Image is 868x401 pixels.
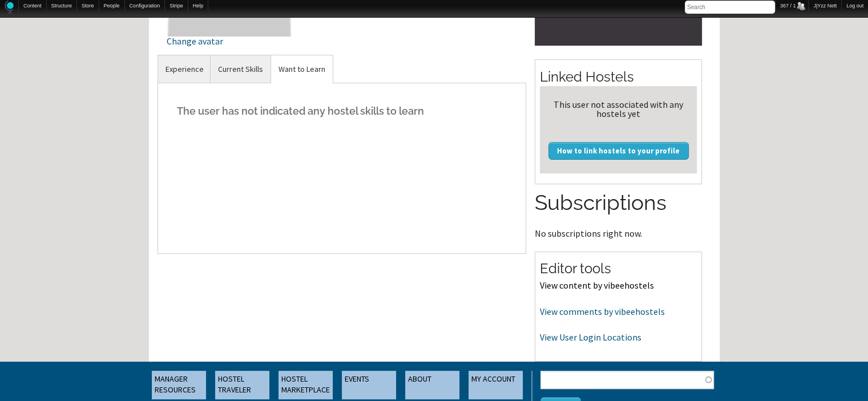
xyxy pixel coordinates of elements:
h2: Linked Hostels [540,67,697,87]
div: Change avatar [167,37,293,46]
a: View comments by vibeehostels [540,306,665,317]
a: Want to Learn [271,55,333,83]
a: Experience [158,55,211,83]
a: Current Skills [211,55,271,83]
h2: Subscriptions [535,188,702,218]
a: MANAGER RESOURCES [152,371,206,399]
a: How to link hostels to your profile [548,142,689,159]
a: ABOUT [405,371,459,399]
h2: Editor tools [540,259,697,278]
section: No subscriptions right now. [535,188,702,237]
a: HOSTEL MARKETPLACE [278,371,333,399]
a: MY ACCOUNT [469,371,523,399]
img: Home [5,1,14,14]
h5: The user has not indicated any hostel skills to learn [167,94,518,128]
a: EVENTS [342,371,396,399]
a: View content by vibeehostels [540,280,654,291]
a: View User Login Locations [540,331,641,343]
input: Search [685,1,775,14]
a: HOSTEL TRAVELER [215,371,269,399]
div: This user not associated with any hostels yet [544,100,692,118]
